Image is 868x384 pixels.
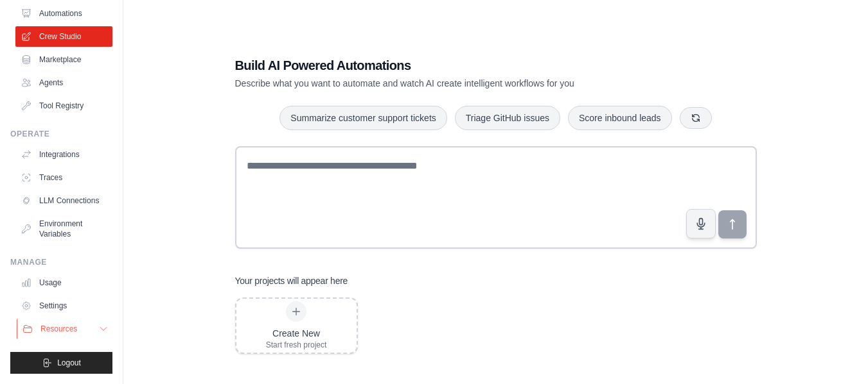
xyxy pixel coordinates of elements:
[15,272,112,293] a: Usage
[15,296,112,316] a: Settings
[279,106,447,130] button: Summarize customer support tickets
[15,72,112,93] a: Agents
[235,274,348,287] h3: Your projects will appear here
[10,257,112,267] div: Manage
[235,77,667,90] p: Describe what you want to automate and watch AI create intelligent workflows for you
[266,327,327,340] div: Create New
[568,106,672,130] button: Score inbound leads
[15,213,112,244] a: Environment Variables
[804,322,868,384] iframe: Chat Widget
[15,167,112,188] a: Traces
[680,107,712,129] button: Get new suggestions
[15,96,112,116] a: Tool Registry
[10,129,112,139] div: Operate
[15,3,112,24] a: Automations
[15,144,112,165] a: Integrations
[10,352,112,374] button: Logout
[15,26,112,47] a: Crew Studio
[17,319,114,339] button: Resources
[235,56,667,74] h1: Build AI Powered Automations
[686,209,716,238] button: Click to speak your automation idea
[15,190,112,211] a: LLM Connections
[40,324,77,334] span: Resources
[455,106,560,130] button: Triage GitHub issues
[57,358,81,368] span: Logout
[15,49,112,70] a: Marketplace
[266,340,327,350] div: Start fresh project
